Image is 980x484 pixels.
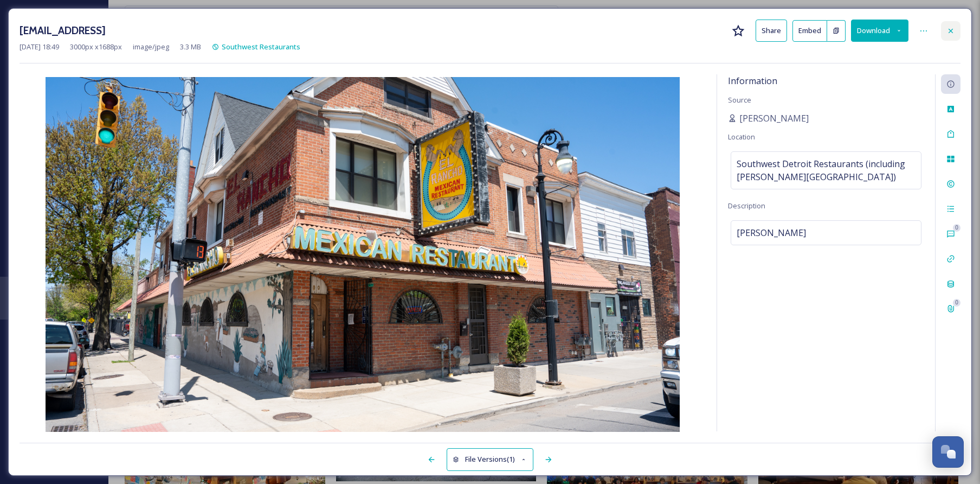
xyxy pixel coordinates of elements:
[792,20,827,42] button: Embed
[756,20,787,42] button: Share
[728,201,765,211] span: Description
[737,226,806,239] span: [PERSON_NAME]
[953,299,960,307] div: 0
[728,95,751,105] span: Source
[739,112,809,125] span: [PERSON_NAME]
[133,42,169,52] span: image/jpeg
[932,436,964,468] button: Open Chat
[70,42,122,52] span: 3000 px x 1688 px
[737,157,915,183] span: Southwest Detroit Restaurants (including [PERSON_NAME][GEOGRAPHIC_DATA])
[728,132,755,142] span: Location
[180,42,201,52] span: 3.3 MB
[20,77,706,434] img: contactbrgtz%40gmail.com-Elrancho-1.jpg
[447,448,533,470] button: File Versions(1)
[851,20,908,42] button: Download
[728,75,777,87] span: Information
[953,224,960,232] div: 0
[222,42,300,52] span: Southwest Restaurants
[20,23,106,39] h3: [EMAIL_ADDRESS]
[20,42,59,52] span: [DATE] 18:49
